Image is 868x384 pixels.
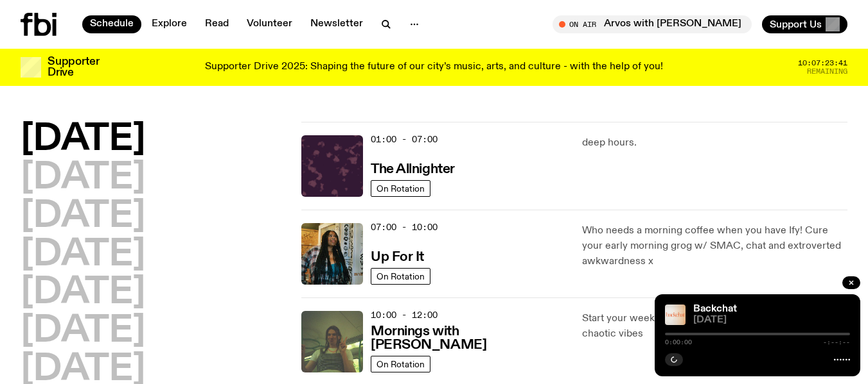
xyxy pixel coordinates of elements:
[48,56,99,78] h3: Supporter Drive
[371,248,424,264] a: Up For It
[371,251,424,264] h3: Up For It
[144,15,195,33] a: Explore
[21,313,145,349] button: [DATE]
[693,304,737,314] a: Backchat
[371,268,430,285] a: On Rotation
[807,68,847,75] span: Remaining
[762,15,847,33] button: Support Us
[371,309,438,321] span: 10:00 - 12:00
[371,133,438,146] span: 01:00 - 07:00
[371,160,455,176] a: The Allnighter
[665,339,692,346] span: 0:00:00
[376,183,425,193] span: On Rotation
[582,223,847,269] p: Who needs a morning coffee when you have Ify! Cure your early morning grog w/ SMAC, chat and extr...
[371,356,430,372] a: On Rotation
[823,339,850,346] span: -:--:--
[371,180,430,197] a: On Rotation
[205,62,663,73] p: Supporter Drive 2025: Shaping the future of our city’s music, arts, and culture - with the help o...
[21,122,145,158] button: [DATE]
[798,60,847,67] span: 10:07:23:41
[197,15,236,33] a: Read
[82,15,141,33] a: Schedule
[371,163,455,176] h3: The Allnighter
[303,15,371,33] a: Newsletter
[376,359,425,369] span: On Rotation
[21,275,145,311] button: [DATE]
[21,237,145,273] button: [DATE]
[693,315,850,325] span: [DATE]
[376,271,425,281] span: On Rotation
[21,199,145,235] button: [DATE]
[371,221,438,233] span: 07:00 - 10:00
[553,15,752,33] button: On AirArvos with [PERSON_NAME]
[21,160,145,196] button: [DATE]
[582,135,847,151] p: deep hours.
[239,15,300,33] a: Volunteer
[301,311,363,372] img: Jim Kretschmer in a really cute outfit with cute braids, standing on a train holding up a peace s...
[582,311,847,342] p: Start your week right with the best new music and some chaotic vibes
[371,322,567,352] a: Mornings with [PERSON_NAME]
[301,223,363,285] img: Ify - a Brown Skin girl with black braided twists, looking up to the side with her tongue stickin...
[371,325,567,352] h3: Mornings with [PERSON_NAME]
[770,19,822,30] span: Support Us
